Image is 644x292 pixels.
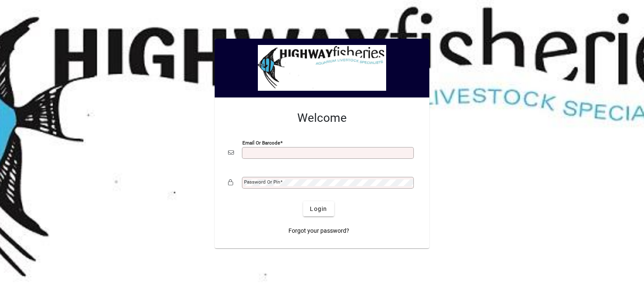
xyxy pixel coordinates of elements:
span: Login [310,205,327,213]
button: Login [303,201,334,216]
span: Forgot your password? [288,226,349,235]
mat-label: Password or Pin [244,179,280,185]
mat-label: Email or Barcode [242,140,280,146]
a: Forgot your password? [285,223,353,238]
h2: Welcome [228,111,416,125]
